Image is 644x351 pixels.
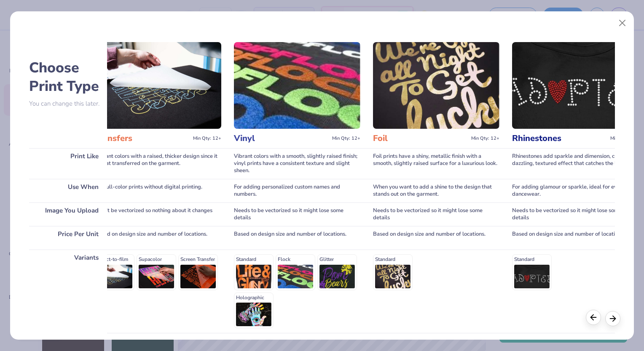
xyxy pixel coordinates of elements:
h3: Vinyl [234,133,329,144]
span: Min Qty: 12+ [332,136,360,141]
div: Won't be vectorized so nothing about it changes [95,202,221,226]
div: Price Per Unit [29,226,107,250]
div: Rhinestones add sparkle and dimension, creating a dazzling, textured effect that catches the light. [512,148,639,179]
div: For adding personalized custom names and numbers. [234,179,360,202]
div: Needs to be vectorized so it might lose some details [373,202,499,226]
div: Based on design size and number of locations. [95,226,221,250]
div: For adding glamour or sparkle, ideal for events or dancewear. [512,179,639,202]
div: Vibrant colors with a smooth, slightly raised finish; vinyl prints have a consistent texture and ... [234,148,360,179]
span: Min Qty: 12+ [471,136,499,141]
div: Based on design size and number of locations. [512,226,639,250]
img: Vinyl [234,42,360,129]
div: When you want to add a shine to the design that stands out on the garment. [373,179,499,202]
div: Print Like [29,148,107,179]
div: Based on design size and number of locations. [234,226,360,250]
h3: Foil [373,133,468,144]
div: Needs to be vectorized so it might lose some details [512,202,639,226]
h3: Rhinestones [512,133,607,144]
button: Close [614,15,631,31]
div: Variants [29,250,107,333]
div: Vibrant colors with a raised, thicker design since it is heat transferred on the garment. [95,148,221,179]
span: Min Qty: 12+ [193,136,221,141]
div: Based on design size and number of locations. [373,226,499,250]
h2: Choose Print Type [29,58,107,96]
div: Image You Upload [29,202,107,226]
img: Transfers [95,42,221,129]
div: Foil prints have a shiny, metallic finish with a smooth, slightly raised surface for a luxurious ... [373,148,499,179]
img: Rhinestones [512,42,639,129]
img: Foil [373,42,499,129]
span: Min Qty: 12+ [610,136,639,141]
p: You can change this later. [29,100,107,107]
div: For full-color prints without digital printing. [95,179,221,202]
h3: Transfers [95,133,190,144]
div: Use When [29,179,107,202]
div: Needs to be vectorized so it might lose some details [234,202,360,226]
